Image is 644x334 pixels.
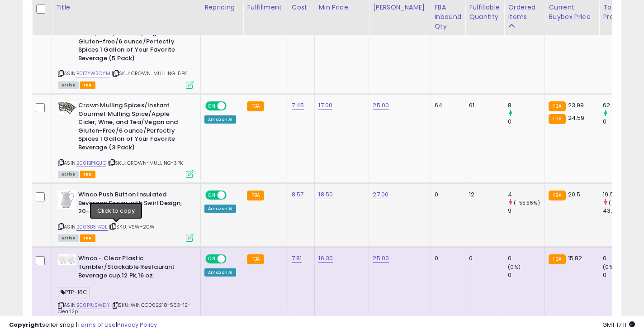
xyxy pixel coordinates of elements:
[76,301,110,309] a: B00PIUSWDY
[603,3,636,22] div: Total Profit
[549,3,595,22] div: Current Buybox Price
[206,191,218,199] span: ON
[58,287,90,297] span: PTP-16C
[508,207,545,215] div: 9
[469,254,497,262] div: 0
[76,223,108,231] a: B003B3T4QE
[80,171,95,178] span: FBA
[508,118,545,126] div: 0
[58,234,79,242] span: All listings currently available for purchase on Amazon
[603,191,639,199] div: 19.52
[117,320,157,329] a: Privacy Policy
[112,70,187,77] span: | SKU: CROWN-MULLING-5PK
[514,199,540,206] small: (-55.56%)
[247,3,284,12] div: Fulfillment
[58,254,76,265] img: 31C4oTYV-GL._SL40_.jpg
[204,205,236,213] div: Amazon AI
[435,191,459,199] div: 0
[108,159,183,167] span: | SKU: CROWN-MULLING-3PK
[603,118,639,126] div: 0
[292,101,304,110] a: 7.45
[603,271,639,279] div: 0
[568,190,581,199] span: 20.5
[508,263,521,271] small: (0%)
[80,234,95,242] span: FBA
[77,320,116,329] a: Terms of Use
[76,70,110,77] a: B017YWSCYM
[58,101,194,177] div: ASIN:
[109,223,155,230] span: | SKU: VSW-20W
[318,190,333,199] a: 18.50
[508,3,541,22] div: Ordered Items
[373,3,426,12] div: [PERSON_NAME]
[247,101,264,111] small: FBA
[58,301,190,315] span: | SKU: WINCO062218-563-12-clear12p
[56,3,197,12] div: Title
[508,191,545,199] div: 4
[568,114,585,122] span: 24.59
[373,101,389,110] a: 25.00
[247,254,264,264] small: FBA
[58,101,76,115] img: 51Ku061xlCL._SL40_.jpg
[225,191,240,199] span: OFF
[469,3,500,22] div: Fulfillable Quantity
[568,254,582,262] span: 15.82
[292,254,302,263] a: 7.81
[568,101,584,110] span: 23.99
[435,254,459,262] div: 0
[225,102,240,110] span: OFF
[76,159,106,167] a: B00IBPKQJG
[549,101,565,111] small: FBA
[78,254,188,282] b: Winco - Clear Plastic Tumbler/Stackable Restaurant Beverage cup,12 Pk,16 oz.
[373,254,389,263] a: 25.00
[609,199,634,206] small: (-54.94%)
[58,81,79,89] span: All listings currently available for purchase on Amazon
[508,271,545,279] div: 0
[435,3,462,31] div: FBA inbound Qty
[318,254,333,263] a: 16.30
[247,191,264,200] small: FBA
[78,101,188,154] b: Crown Mulling Spices/Instant Gourmet Mulling Spice/Apple Cider, Wine, and Tea/Vegan and Gluten-Fr...
[204,3,239,12] div: Repricing
[58,191,194,241] div: ASIN:
[603,207,639,215] div: 43.32
[292,190,304,199] a: 8.57
[603,263,616,271] small: (0%)
[58,191,76,209] img: 31io29O+TdL._SL40_.jpg
[206,102,218,110] span: ON
[225,255,240,263] span: OFF
[318,101,332,110] a: 17.00
[78,191,188,218] b: Winco Push Button Insulated Beverage Server with Swirl Design, 20-Ounce, White
[204,268,236,277] div: Amazon AI
[373,190,388,199] a: 27.00
[9,321,157,329] div: seller snap | |
[549,191,565,200] small: FBA
[549,114,565,124] small: FBA
[435,101,459,110] div: 64
[469,101,497,110] div: 61
[292,3,311,12] div: Cost
[206,255,218,263] span: ON
[318,3,365,12] div: Min Price
[602,320,635,329] span: 2025-10-8 17:11 GMT
[508,254,545,262] div: 0
[9,320,42,329] strong: Copyright
[58,12,194,88] div: ASIN:
[469,191,497,199] div: 12
[78,12,188,65] b: Crown Mulling Spices/Instant Gourmet Mulling Spice/Apple Cider, Wine, and Tea/Vegan and Gluten-fr...
[603,254,639,262] div: 0
[508,101,545,110] div: 8
[603,101,639,110] div: 62.76
[80,81,95,89] span: FBA
[549,254,565,264] small: FBA
[204,115,236,124] div: Amazon AI
[58,171,79,178] span: All listings currently available for purchase on Amazon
